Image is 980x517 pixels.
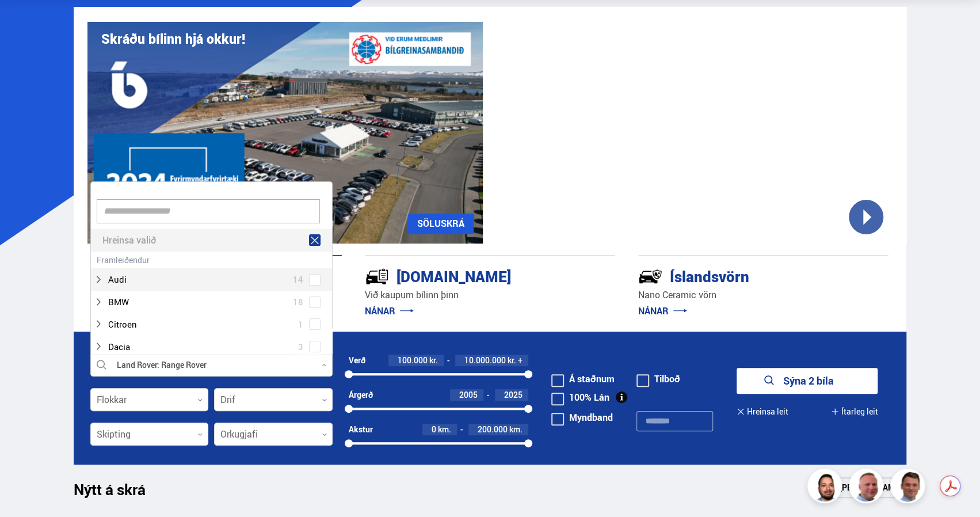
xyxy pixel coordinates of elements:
h1: Nýtt á skrá [74,481,166,505]
button: Ítarleg leit [831,399,878,425]
div: Árgerð [349,390,373,400]
img: -Svtn6bYgwAsiwNX.svg [638,264,662,288]
label: 100% Lán [551,393,609,402]
a: NÁNAR [365,305,414,317]
span: km. [509,425,523,434]
p: Við kaupum bílinn þinn [365,288,615,302]
span: 1 [298,316,303,333]
span: 2005 [459,389,478,400]
div: Íslandsvörn [638,265,848,286]
a: SÖLUSKRÁ [408,214,474,234]
span: 18 [293,294,303,310]
img: nhp88E3Fdnt1Opn2.png [809,470,844,505]
span: kr. [429,356,438,365]
img: tr5P-W3DuiFaO7aO.svg [365,264,389,288]
button: Open LiveChat chat widget [9,5,44,39]
span: 3 [298,339,303,355]
label: Tilboð [636,374,680,383]
span: 200.000 [478,424,508,435]
span: 14 [293,271,303,288]
span: 2025 [504,389,523,400]
a: NÁNAR [638,305,687,317]
span: 100.000 [398,355,428,366]
span: + [518,356,523,365]
span: 10.000.000 [464,355,506,366]
p: Nano Ceramic vörn [638,288,889,302]
h1: Skráðu bílinn hjá okkur! [101,31,245,47]
div: Hreinsa valið [91,229,332,252]
button: Hreinsa leit [737,399,788,425]
img: FbJEzSuNWCJXmdc-.webp [892,470,926,505]
div: [DOMAIN_NAME] [365,265,574,286]
label: Á staðnum [551,374,615,383]
img: eKx6w-_Home_640_.png [87,22,483,244]
img: siFngHWaQ9KaOqBr.png [851,470,885,505]
label: Myndband [551,413,613,422]
span: kr. [508,356,516,365]
button: Sýna 2 bíla [737,368,878,394]
div: Akstur [349,425,373,434]
div: Verð [349,356,365,365]
span: km. [438,425,451,434]
span: 0 [432,424,436,435]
